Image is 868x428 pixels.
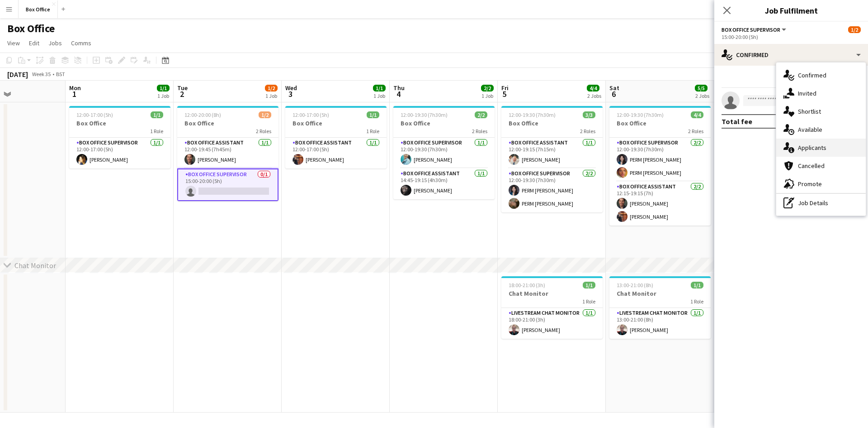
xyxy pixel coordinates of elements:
app-card-role: Box Office Assistant1/112:00-17:00 (5h)[PERSON_NAME] [285,138,387,168]
a: Comms [67,37,95,49]
app-card-role: Box Office Assistant1/112:00-19:45 (7h45m)[PERSON_NAME] [177,138,278,168]
span: 12:00-19:30 (7h30m) [401,111,448,118]
span: Tue [177,84,188,92]
app-card-role: Box Office Assistant1/114:45-19:15 (4h30m)[PERSON_NAME] [393,168,495,199]
span: 1 Role [366,128,379,135]
span: Thu [393,84,405,92]
app-card-role: Box Office Supervisor0/115:00-20:00 (5h) [177,168,278,201]
app-card-role: Box Office Supervisor2/212:00-19:30 (7h30m)PERM [PERSON_NAME]PERM [PERSON_NAME] [501,168,603,212]
span: 4/4 [587,85,599,91]
app-job-card: 12:00-19:30 (7h30m)4/4Box Office2 RolesBox Office Supervisor2/212:00-19:30 (7h30m)PERM [PERSON_NA... [609,106,711,226]
span: 2 Roles [472,128,487,135]
span: 12:00-17:00 (5h) [292,111,329,118]
app-job-card: 12:00-19:30 (7h30m)3/3Box Office2 RolesBox Office Assistant1/112:00-19:15 (7h15m)[PERSON_NAME]Box... [501,106,603,212]
a: Jobs [45,37,66,49]
a: Edit [25,37,43,49]
span: 6 [608,89,619,99]
app-job-card: 18:00-21:00 (3h)1/1Chat Monitor1 RoleLivestream Chat Monitor1/118:00-21:00 (3h)[PERSON_NAME] [501,276,603,339]
span: 3/3 [583,111,595,118]
span: 2/2 [481,85,494,91]
div: Shortlist [776,102,866,120]
span: 4/4 [691,111,703,118]
app-job-card: 12:00-19:30 (7h30m)2/2Box Office2 RolesBox Office Supervisor1/112:00-19:30 (7h30m)[PERSON_NAME]Bo... [393,106,495,199]
span: Edit [29,39,39,47]
h3: Box Office [69,119,170,127]
app-job-card: 12:00-17:00 (5h)1/1Box Office1 RoleBox Office Assistant1/112:00-17:00 (5h)[PERSON_NAME] [285,106,387,168]
div: 15:00-20:00 (5h) [722,34,861,40]
span: 2 Roles [688,128,703,135]
h1: Box Office [7,22,55,35]
button: Box Office Supervisor [722,26,788,33]
span: Week 35 [30,71,52,77]
span: Wed [285,84,297,92]
div: Invited [776,84,866,102]
span: 5 [500,89,509,99]
div: [DATE] [7,70,28,79]
span: Sat [609,84,619,92]
app-card-role: Livestream Chat Monitor1/113:00-21:00 (8h)[PERSON_NAME] [609,308,711,339]
span: View [7,39,20,47]
h3: Box Office [393,119,495,127]
span: Comms [71,39,91,47]
div: Confirmed [776,66,866,84]
div: 2 Jobs [587,92,601,99]
span: 1 Role [582,298,595,305]
span: 1/2 [265,85,278,91]
span: Fri [501,84,509,92]
h3: Box Office [177,119,278,127]
div: Promote [776,175,866,193]
div: 1 Job [481,92,493,99]
span: Mon [69,84,81,92]
span: 1 [68,89,81,99]
h3: Box Office [609,119,711,127]
span: 1/1 [373,85,386,91]
app-card-role: Box Office Supervisor2/212:00-19:30 (7h30m)PERM [PERSON_NAME]PERM [PERSON_NAME] [609,138,711,182]
h3: Chat Monitor [609,289,711,298]
span: 4 [392,89,405,99]
span: 1/1 [691,282,703,289]
span: 1/2 [848,26,861,33]
span: 12:00-19:30 (7h30m) [509,111,556,118]
div: Available [776,120,866,139]
app-card-role: Box Office Supervisor1/112:00-19:30 (7h30m)[PERSON_NAME] [393,138,495,168]
div: Cancelled [776,157,866,175]
button: Box Office [19,0,58,18]
span: 5/5 [695,85,708,91]
app-card-role: Box Office Supervisor1/112:00-17:00 (5h)[PERSON_NAME] [69,138,170,168]
span: 12:00-20:00 (8h) [184,111,221,118]
span: 12:00-17:00 (5h) [76,111,113,118]
span: 2/2 [475,111,487,118]
h3: Job Fulfilment [714,5,868,16]
span: Box Office Supervisor [722,26,780,33]
app-card-role: Livestream Chat Monitor1/118:00-21:00 (3h)[PERSON_NAME] [501,308,603,339]
span: 3 [284,89,297,99]
div: BST [56,71,65,77]
div: 1 Job [265,92,277,99]
span: 1/1 [583,282,595,289]
app-card-role: Box Office Assistant1/112:00-19:15 (7h15m)[PERSON_NAME] [501,138,603,168]
div: Job Details [776,194,866,212]
span: Jobs [48,39,62,47]
span: 1/1 [157,85,170,91]
h3: Chat Monitor [501,289,603,298]
span: 2 Roles [580,128,595,135]
div: 2 Jobs [695,92,709,99]
div: Confirmed [714,44,868,66]
span: 1/1 [151,111,163,118]
app-card-role: Box Office Assistant2/212:15-19:15 (7h)[PERSON_NAME][PERSON_NAME] [609,182,711,226]
span: 2 [176,89,188,99]
app-job-card: 12:00-20:00 (8h)1/2Box Office2 RolesBox Office Assistant1/112:00-19:45 (7h45m)[PERSON_NAME]Box Of... [177,106,278,201]
div: Applicants [776,139,866,157]
app-job-card: 12:00-17:00 (5h)1/1Box Office1 RoleBox Office Supervisor1/112:00-17:00 (5h)[PERSON_NAME] [69,106,170,168]
div: 1 Job [157,92,169,99]
span: 18:00-21:00 (3h) [509,282,545,289]
span: 1/1 [367,111,379,118]
h3: Box Office [501,119,603,127]
h3: Box Office [285,119,387,127]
